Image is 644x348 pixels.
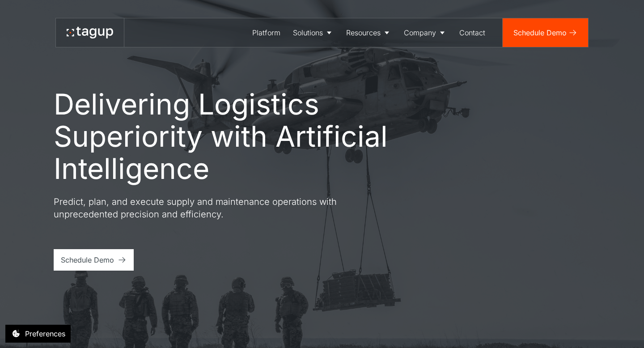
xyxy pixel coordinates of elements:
div: Company [404,27,436,38]
a: Contact [453,18,491,47]
a: Platform [246,18,287,47]
a: Schedule Demo [54,249,134,271]
div: Schedule Demo [61,255,114,265]
div: Solutions [293,27,323,38]
div: Schedule Demo [513,27,567,38]
a: Resources [340,18,398,47]
p: Predict, plan, and execute supply and maintenance operations with unprecedented precision and eff... [54,195,376,221]
a: Schedule Demo [503,18,588,47]
h1: Delivering Logistics Superiority with Artificial Intelligence [54,88,429,185]
a: Company [398,18,453,47]
div: Platform [252,27,280,38]
div: Resources [346,27,381,38]
div: Preferences [25,328,65,339]
a: Solutions [287,18,340,47]
div: Contact [459,27,485,38]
